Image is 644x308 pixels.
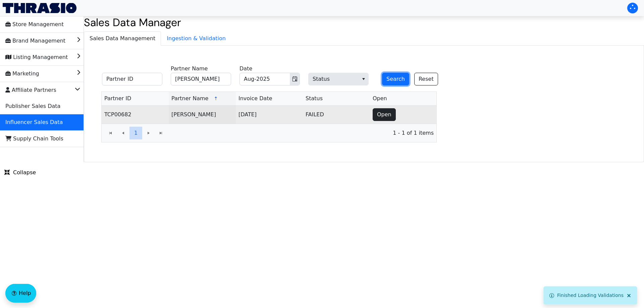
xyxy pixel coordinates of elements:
[5,36,65,46] span: Brand Management
[102,106,169,124] td: TCP00682
[557,293,624,298] span: Finished Loading Validations
[173,129,434,137] span: 1 - 1 of 1 items
[5,101,60,112] span: Publisher Sales Data
[171,95,208,103] span: Partner Name
[5,19,64,30] span: Store Management
[5,52,68,63] span: Listing Management
[373,95,387,103] span: Open
[5,68,39,79] span: Marketing
[308,73,369,85] span: Status
[84,32,161,45] span: Sales Data Management
[169,106,236,124] td: [PERSON_NAME]
[290,73,300,85] button: Toggle calendar
[4,169,36,177] span: Collapse
[306,95,323,103] span: Status
[19,289,31,297] span: Help
[5,85,56,96] span: Affiliate Partners
[303,106,370,124] td: FAILED
[5,133,63,144] span: Supply Chain Tools
[134,129,138,137] span: 1
[414,73,438,85] button: Reset
[239,65,252,73] label: Date
[382,73,409,85] button: Search
[377,111,391,119] span: Open
[238,95,272,103] span: Invoice Date
[129,127,142,139] button: Page 1
[5,117,63,128] span: Influencer Sales Data
[104,95,131,103] span: Partner ID
[171,65,208,73] label: Partner Name
[161,32,231,45] span: Ingestion & Validation
[359,73,368,85] button: select
[626,293,632,298] span: Close
[240,73,281,85] input: Aug-2025
[5,284,36,303] button: Help floatingactionbutton
[84,16,644,29] h2: Sales Data Manager
[102,124,436,142] div: Page 1 of 1
[3,3,76,13] img: Thrasio Logo
[373,108,396,121] button: Open
[236,106,303,124] td: [DATE]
